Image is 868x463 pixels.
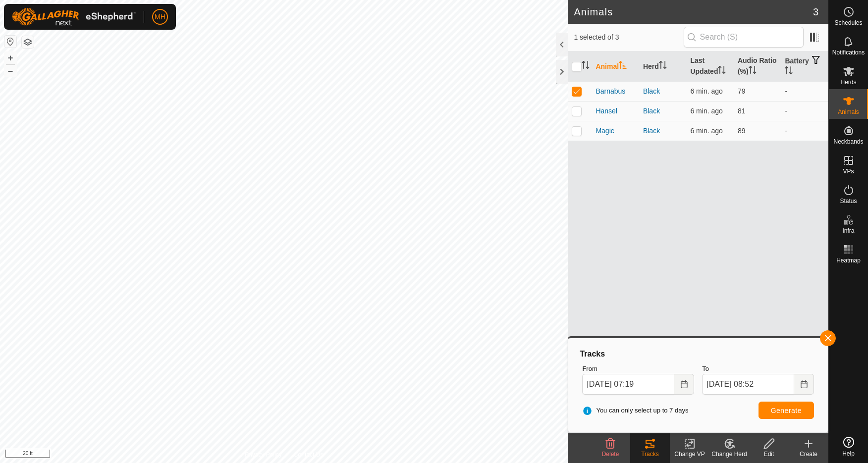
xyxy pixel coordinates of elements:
div: Black [643,106,683,116]
img: Gallagher Logo [12,8,136,26]
button: Choose Date [794,374,814,395]
span: Generate [771,407,802,414]
span: Hansel [596,106,617,116]
th: Herd [639,51,687,82]
input: Search (S) [684,27,804,48]
div: Create [789,450,828,459]
span: Animals [838,109,859,115]
a: Contact Us [294,450,323,459]
p-sorticon: Activate to sort [718,67,726,75]
button: – [4,65,16,77]
p-sorticon: Activate to sort [785,68,793,76]
span: Aug 11, 2025, 2:50 PM [690,127,722,135]
label: From [582,364,694,374]
span: 89 [738,127,746,135]
span: You can only select up to 7 days [582,406,688,415]
div: Change Herd [709,450,749,459]
td: - [781,81,828,101]
div: Edit [749,450,789,459]
span: Neckbands [833,139,863,145]
span: Notifications [832,50,865,55]
div: Black [643,86,683,97]
span: Infra [842,228,854,234]
a: Privacy Policy [245,450,282,459]
h2: Animals [574,6,813,18]
button: Map Layers [22,36,34,48]
span: Herds [840,79,856,85]
span: Aug 11, 2025, 2:50 PM [690,107,722,115]
div: Tracks [630,450,670,459]
td: - [781,101,828,121]
span: VPs [843,168,854,174]
span: Status [840,198,857,204]
th: Audio Ratio (%) [734,51,781,82]
button: Choose Date [674,374,694,395]
p-sorticon: Activate to sort [582,62,590,70]
span: Help [842,451,855,457]
th: Animal [592,51,639,82]
span: Magic [596,126,614,136]
span: 1 selected of 3 [574,32,683,43]
button: + [4,52,16,64]
p-sorticon: Activate to sort [619,62,627,70]
p-sorticon: Activate to sort [749,67,757,75]
span: Schedules [834,20,862,26]
span: 79 [738,87,746,95]
span: Delete [602,451,619,458]
span: MH [155,12,165,22]
div: Change VP [670,450,709,459]
span: Barnabus [596,86,625,97]
a: Help [829,433,868,461]
td: - [781,121,828,141]
label: To [702,364,814,374]
button: Generate [759,402,814,419]
th: Battery [781,51,828,82]
th: Last Updated [686,51,734,82]
p-sorticon: Activate to sort [659,62,667,70]
button: Reset Map [4,36,16,48]
div: Black [643,126,683,136]
span: Heatmap [836,257,861,263]
span: Aug 11, 2025, 2:50 PM [690,87,722,95]
div: Tracks [578,348,818,360]
span: 81 [738,107,746,115]
span: 3 [813,4,818,19]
